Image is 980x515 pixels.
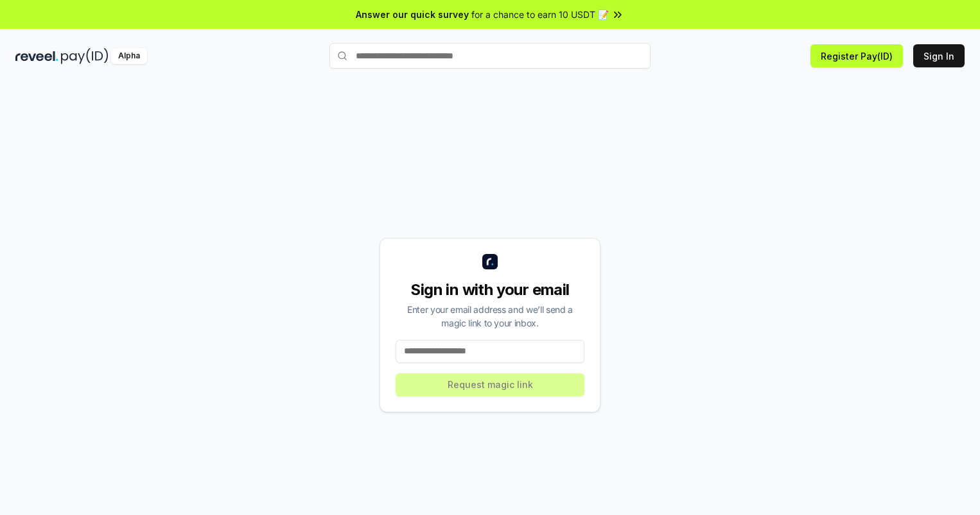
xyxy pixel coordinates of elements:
span: for a chance to earn 10 USDT 📝 [471,8,609,21]
button: Sign In [913,44,965,67]
div: Sign in with your email [396,280,584,300]
span: Answer our quick survey [356,8,469,21]
div: Alpha [111,48,147,64]
div: Enter your email address and we’ll send a magic link to your inbox. [396,303,584,330]
img: reveel_dark [15,48,58,64]
button: Register Pay(ID) [810,44,903,67]
img: logo_small [482,254,498,269]
img: pay_id [61,48,109,64]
